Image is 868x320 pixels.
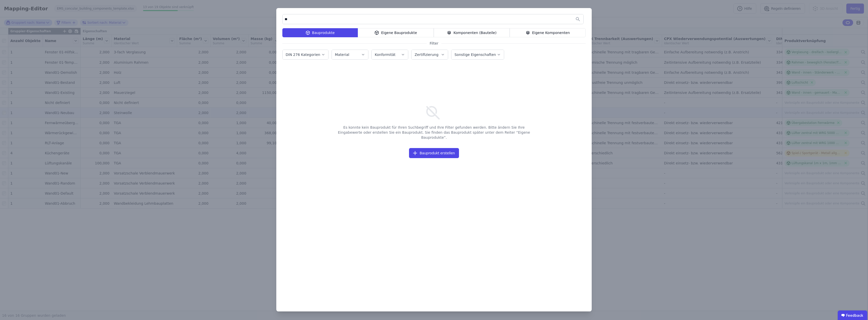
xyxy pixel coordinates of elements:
span: Es konnte kein Bauprodukt für Ihren Suchbegriff und Ihre Filter gefunden werden. Bitte ändern Sie... [333,121,535,144]
button: DIN 276 Kategorien [283,50,328,59]
label: Material [335,53,350,57]
button: Sonstige Eigenschaften [451,50,504,59]
button: Material [332,50,368,59]
span: Filter [427,41,442,46]
button: Bauprodukt erstellen [409,148,459,158]
div: Bauprodukte [282,28,358,37]
div: Eigene Komponenten [510,28,586,37]
label: Konformität [375,53,396,57]
label: DIN 276 Kategorien [286,53,321,57]
div: Eigene Bauprodukte [358,28,434,37]
button: Konformität [372,50,408,59]
button: Zertifizierung [412,50,448,59]
div: Komponenten (Bauteile) [434,28,510,37]
label: Sonstige Eigenschaften [454,53,497,57]
label: Zertifizierung [415,53,439,57]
